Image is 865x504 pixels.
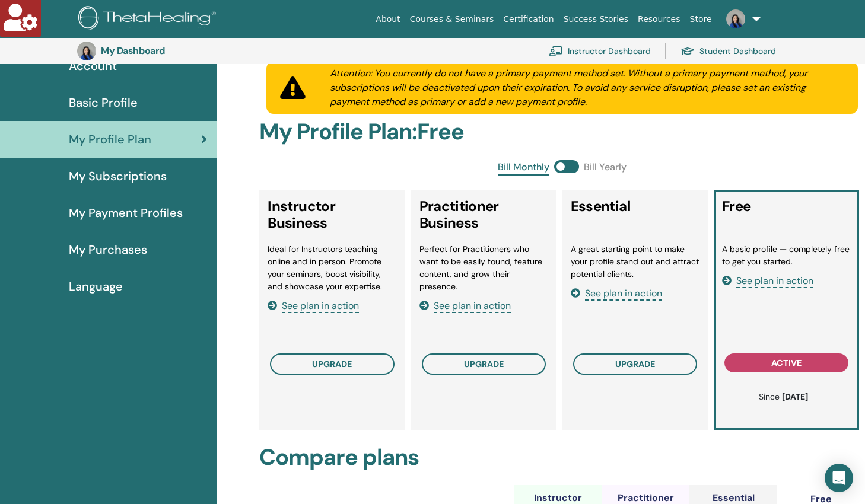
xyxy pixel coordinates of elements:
[259,444,865,471] h2: Compare plans
[571,243,699,280] li: A great starting point to make your profile stand out and attract potential clients.
[268,243,396,293] li: Ideal for Instructors teaching online and in person. Promote your seminars, boost visibility, and...
[316,66,858,109] div: Attention: You currently do not have a primary payment method set. Without a primary payment meth...
[498,8,558,30] a: Certification
[571,287,662,299] a: See plan in action
[680,38,776,64] a: Student Dashboard
[371,8,405,30] a: About
[633,8,685,30] a: Resources
[559,8,633,30] a: Success Stories
[615,359,655,369] span: upgrade
[77,42,96,60] img: default.jpg
[312,359,352,369] span: upgrade
[825,464,853,492] div: Open Intercom Messenger
[724,353,848,372] button: active
[78,6,220,33] img: logo.png
[282,299,359,313] span: See plan in action
[782,391,808,402] b: [DATE]
[464,359,504,369] span: upgrade
[722,275,813,287] a: See plan in action
[680,46,695,56] img: graduation-cap.svg
[422,353,546,375] button: upgrade
[685,8,717,30] a: Store
[69,204,183,222] span: My Payment Profiles
[726,9,745,28] img: default.jpg
[69,167,167,185] span: My Subscriptions
[498,160,549,176] span: Bill Monthly
[419,243,548,293] li: Perfect for Practitioners who want to be easily found, feature content, and grow their presence.
[268,299,359,312] a: See plan in action
[69,277,123,295] span: Language
[722,243,851,268] li: A basic profile — completely free to get you started.
[259,119,865,146] h2: My Profile Plan : Free
[549,46,563,56] img: chalkboard-teacher.svg
[69,94,138,111] span: Basic Profile
[549,38,651,64] a: Instructor Dashboard
[736,275,813,288] span: See plan in action
[405,8,499,30] a: Courses & Seminars
[771,358,802,368] span: active
[728,391,839,403] p: Since
[434,299,511,313] span: See plan in action
[69,57,117,75] span: Account
[270,353,394,375] button: upgrade
[419,299,511,312] a: See plan in action
[69,130,151,148] span: My Profile Plan
[585,287,662,301] span: See plan in action
[69,241,147,259] span: My Purchases
[584,160,627,176] span: Bill Yearly
[573,353,697,375] button: upgrade
[101,45,220,56] h3: My Dashboard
